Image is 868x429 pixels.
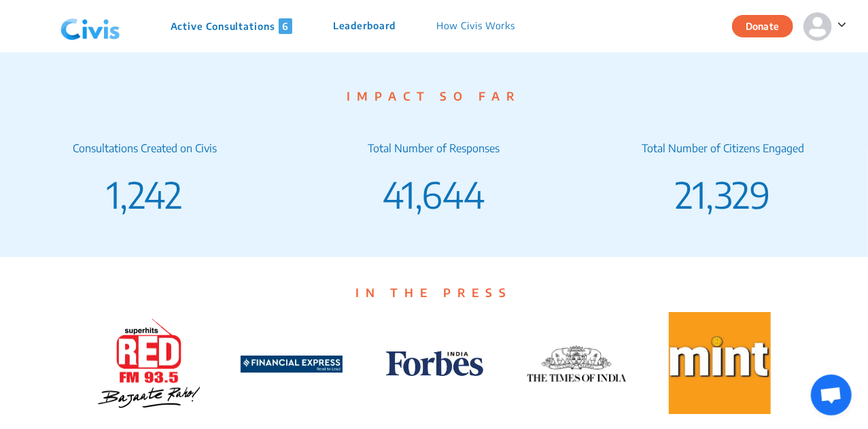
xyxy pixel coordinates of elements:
[578,167,868,222] p: 21,329
[732,18,803,32] a: Donate
[436,18,516,34] p: How Civis Works
[171,18,292,34] p: Active Consultations
[803,12,832,41] img: person-default.svg
[241,354,343,372] a: Financial-Express-Logo
[241,356,343,373] img: Financial-Express-Logo
[279,18,292,34] span: 6
[811,375,852,415] div: Open chat
[578,140,868,156] p: Total Number of Citizens Engaged
[55,6,126,47] img: navlogo.png
[333,18,396,34] p: Leaderboard
[383,347,485,379] img: Forbes logo
[669,312,771,414] img: Mint logo
[290,140,579,156] p: Total Number of Responses
[732,15,793,37] button: Donate
[98,319,200,409] img: Red FM logo
[290,167,579,222] p: 41,644
[526,343,628,385] img: TOI logo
